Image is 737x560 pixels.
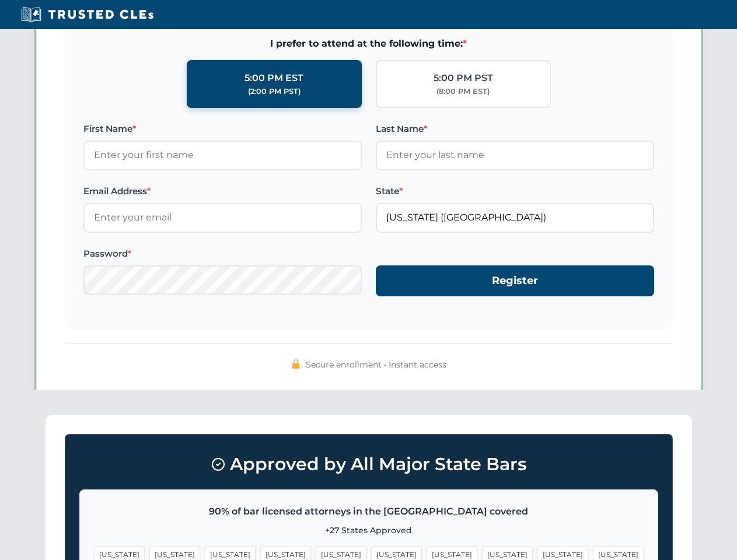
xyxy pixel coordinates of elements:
[79,449,658,480] h3: Approved by All Major State Bars
[83,141,362,170] input: Enter your first name
[94,524,644,537] p: +27 States Approved
[376,141,654,170] input: Enter your last name
[376,122,654,136] label: Last Name
[83,36,654,51] span: I prefer to attend at the following time:
[83,247,362,261] label: Password
[434,71,493,86] div: 5:00 PM PST
[248,86,301,97] div: (2:00 PM PST)
[83,184,362,198] label: Email Address
[244,71,303,86] div: 5:00 PM EST
[376,265,654,296] button: Register
[83,203,362,232] input: Enter your email
[83,122,362,136] label: First Name
[291,359,301,369] img: 🔒
[376,184,654,198] label: State
[436,86,490,97] div: (8:00 PM EST)
[376,203,654,232] input: Florida (FL)
[18,6,157,23] img: Trusted CLEs
[306,358,446,371] span: Secure enrollment • Instant access
[94,504,644,519] p: 90% of bar licensed attorneys in the [GEOGRAPHIC_DATA] covered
